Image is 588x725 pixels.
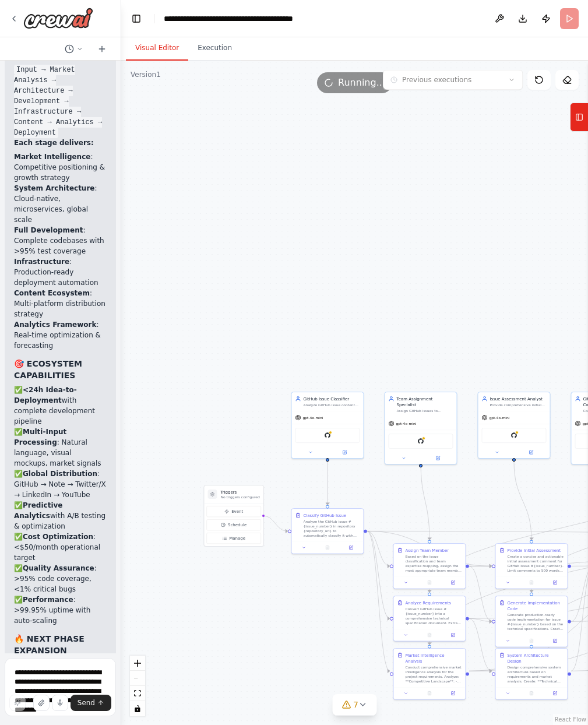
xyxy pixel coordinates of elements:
button: toggle interactivity [130,701,145,716]
button: Start a new chat [93,42,111,56]
div: Version 1 [131,70,161,79]
div: Team Assignment SpecialistAssign GitHub issues to appropriate team members based on expertise map... [384,392,457,464]
g: Edge from triggers to 541d63f6-a290-46b9-890a-c3523ce33633 [263,513,288,534]
g: Edge from c4abfda6-57c0-4a34-8090-720e96778c36 to 256e7c42-ecab-46e6-91a0-09b320c52c96 [469,563,492,569]
button: Switch to previous chat [60,42,88,56]
strong: Each stage delivers: [14,139,94,147]
div: Analyze the GitHub issue #{issue_number} in repository {repository_url} to automatically classify... [303,519,360,538]
button: Open in side panel [545,579,565,586]
div: Market Intelligence Analysis [405,652,462,664]
button: Manage [206,533,260,544]
p: ✅ with complete development pipeline ✅ : Natural language, visual mockups, market signals ✅ : Git... [14,385,107,626]
g: Edge from 541d63f6-a290-46b9-890a-c3523ce33633 to c4abfda6-57c0-4a34-8090-720e96778c36 [367,528,390,569]
strong: <24h Idea-to-Deployment [14,386,77,404]
button: No output available [519,638,544,645]
div: Design comprehensive system architecture based on requirements and market analysis. Create: **Tec... [507,665,564,684]
strong: Global Distribution [23,470,97,478]
div: Market Intelligence AnalysisConduct comprehensive market intelligence analysis for the project re... [393,648,466,700]
g: Edge from df8f15d8-0cb0-4903-943f-abae7a8c8064 to 541d63f6-a290-46b9-890a-c3523ce33633 [325,462,330,505]
button: Upload files [33,695,50,711]
div: Analyze RequirementsConvert GitHub issue #{issue_number} into a comprehensive technical specifica... [393,596,466,642]
button: Event [206,506,260,517]
div: Analyze GitHub issue content and automatically classify issues with appropriate labels (bug, feat... [303,403,360,407]
button: No output available [417,632,442,639]
strong: 🔥 NEXT PHASE EXPANSION [14,634,84,655]
span: Send [78,698,95,708]
span: Schedule [228,522,247,528]
button: Open in side panel [545,638,565,645]
button: zoom in [130,656,145,671]
strong: Cost Optimization [23,533,93,541]
span: Manage [229,536,245,541]
button: Visual Editor [126,36,188,61]
img: Logo [23,8,93,29]
li: : Cloud-native, microservices, global scale [14,183,107,225]
span: Previous executions [402,75,471,85]
g: Edge from 541d63f6-a290-46b9-890a-c3523ce33633 to 831fa9b3-99ed-4cb0-a08c-72d5e00fc1d7 [367,528,390,674]
strong: Analytics Framework [14,321,96,329]
div: Team Assignment Specialist [396,396,453,407]
span: gpt-4o-mini [489,416,509,420]
button: 7 [332,694,377,716]
strong: Quality Assurance [23,564,94,572]
strong: Multi-Input Processing [14,428,66,446]
strong: Full Development [14,226,83,234]
button: Click to speak your automation idea [52,695,68,711]
strong: 🎯 ECOSYSTEM CAPABILITIES [14,359,82,380]
img: GitHub [417,438,424,445]
button: Previous executions [383,70,523,90]
div: Classify GitHub Issue [303,512,346,518]
div: System Architecture DesignDesign comprehensive system architecture based on requirements and mark... [495,648,568,700]
div: Generate production-ready code implementation for issue #{issue_number} based on the technical sp... [507,613,564,631]
g: Edge from c4abfda6-57c0-4a34-8090-720e96778c36 to 838f588c-c564-4c69-9d7a-152d7c1ba823 [469,563,492,624]
button: Open in side panel [443,579,463,586]
li: : Multi-platform distribution strategy [14,288,107,319]
div: Generate Implementation CodeGenerate production-ready code implementation for issue #{issue_numbe... [495,596,568,647]
div: Classify GitHub IssueAnalyze the GitHub issue #{issue_number} in repository {repository_url} to a... [291,508,364,554]
button: No output available [315,544,340,551]
li: : Competitive positioning & growth strategy [14,152,107,183]
div: Based on the issue classification and team expertise mapping, assign the most appropriate team me... [405,554,462,573]
a: React Flow attribution [555,716,586,723]
h3: Triggers [220,489,259,495]
span: 7 [353,699,358,710]
div: Conduct comprehensive market intelligence analysis for the project requirements. Analyze: **Compe... [405,665,462,684]
div: Convert GitHub issue #{issue_number} into a comprehensive technical specification document. Extra... [405,607,462,625]
button: Open in side panel [421,455,455,462]
strong: System Architecture [14,184,94,192]
button: No output available [417,579,442,586]
button: Open in side panel [341,544,361,551]
div: Assign Team Member [405,547,449,553]
div: Issue Assessment AnalystProvide comprehensive initial assessment comments with reproduction steps... [477,392,550,459]
code: Input → Market Analysis → Architecture → Development → Infrastructure → Content → Analytics → Dep... [14,65,102,138]
span: Running... [338,76,385,90]
g: Edge from f2e06d79-d106-45b9-93ac-ffa462824875 to 256e7c42-ecab-46e6-91a0-09b320c52c96 [511,462,534,540]
strong: Market Intelligence [14,153,90,161]
div: System Architecture Design [507,652,564,664]
li: : Real-time optimization & forecasting [14,319,107,351]
g: Edge from fae16b7e-04ea-42a4-99ac-64df1d021f71 to c4abfda6-57c0-4a34-8090-720e96778c36 [418,462,432,540]
div: Assign GitHub issues to appropriate team members based on expertise mapping and issue classificat... [396,409,453,413]
li: : Production-ready deployment automation [14,256,107,288]
span: gpt-4o-mini [396,421,416,426]
div: Provide Initial AssessmentCreate a concise and actionable initial assessment comment for GitHub i... [495,543,568,589]
nav: breadcrumb [164,13,337,24]
strong: Performance [23,596,73,604]
button: Send [71,695,111,711]
button: Open in side panel [443,632,463,639]
strong: Infrastructure [14,258,69,266]
li: : Complete codebases with >95% test coverage [14,225,107,256]
button: Improve this prompt [9,695,26,711]
div: Analyze Requirements [405,600,450,606]
strong: Content Ecosystem [14,289,90,297]
button: Hide left sidebar [128,10,145,27]
div: Create a concise and actionable initial assessment comment for GitHub issue #{issue_number}. Limi... [507,554,564,573]
div: GitHub Issue Classifier [303,396,360,402]
button: Execution [188,36,241,61]
div: Issue Assessment Analyst [490,396,546,402]
div: Assign Team MemberBased on the issue classification and team expertise mapping, assign the most a... [393,543,466,589]
button: No output available [519,690,544,697]
div: Provide comprehensive initial assessment comments with reproduction steps for bugs and implementa... [490,403,546,407]
div: GitHub Issue ClassifierAnalyze GitHub issue content and automatically classify issues with approp... [291,392,364,459]
div: Provide Initial Assessment [507,547,561,553]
